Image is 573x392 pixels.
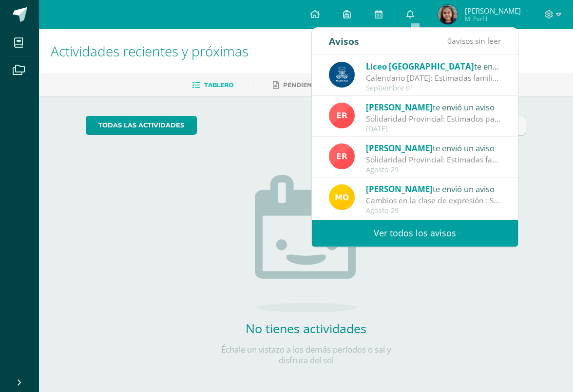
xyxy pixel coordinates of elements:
img: b41cd0bd7c5dca2e84b8bd7996f0ae72.png [329,62,355,88]
span: Actividades recientes y próximas [51,42,248,60]
img: ed9d0f9ada1ed51f1affca204018d046.png [329,143,355,169]
span: 0 [447,36,452,46]
a: todas las Actividades [86,116,197,135]
div: Agosto 29 [366,166,501,174]
span: [PERSON_NAME] [465,6,521,16]
a: Tablero [192,77,233,93]
div: te envió un aviso [366,182,501,195]
a: Pendientes de entrega [273,77,366,93]
img: 4679c9c19acd2f2425bfd4ab82824cc9.png [329,184,355,210]
div: Agosto 29 [366,207,501,215]
div: te envió un aviso [366,101,501,113]
div: te envió un aviso [366,60,501,72]
img: no_activities.png [255,175,357,312]
div: [DATE] [366,125,501,133]
div: Cambios en la clase de expresión : Saludos estimados padres de familia de 1ero y 2do primaria. Po... [366,195,501,206]
img: ed9d0f9ada1ed51f1affca204018d046.png [329,103,355,128]
span: Tablero [204,81,233,89]
div: Calendario septiembre 2025: Estimadas familias maristas, les compartimos el calendario de activid... [366,72,501,84]
div: Avisos [329,28,359,54]
img: c775add7dc6792c23dd87ebccd1d30af.png [438,5,458,24]
div: Septiembre 01 [366,84,501,92]
span: Pendientes de entrega [283,81,366,89]
p: Échale un vistazo a los demás períodos o sal y disfruta del sol [209,344,403,366]
span: [PERSON_NAME] [366,102,433,113]
div: Solidaridad Provincial: Estimados padres de familia: Reciban un cordial saludo deseando muchas be... [366,113,501,125]
span: Mi Perfil [465,15,521,23]
span: [PERSON_NAME] [366,143,433,154]
div: Solidaridad Provincial: Estimadas familias maristas: Reciban un cordial saludo, acompañado de nue... [366,154,501,165]
span: avisos sin leer [447,36,501,46]
a: Ver todos los avisos [312,220,518,247]
span: Liceo [GEOGRAPHIC_DATA] [366,61,474,72]
h2: No tienes actividades [209,320,403,337]
span: [PERSON_NAME] [366,183,433,195]
div: te envió un aviso [366,142,501,154]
